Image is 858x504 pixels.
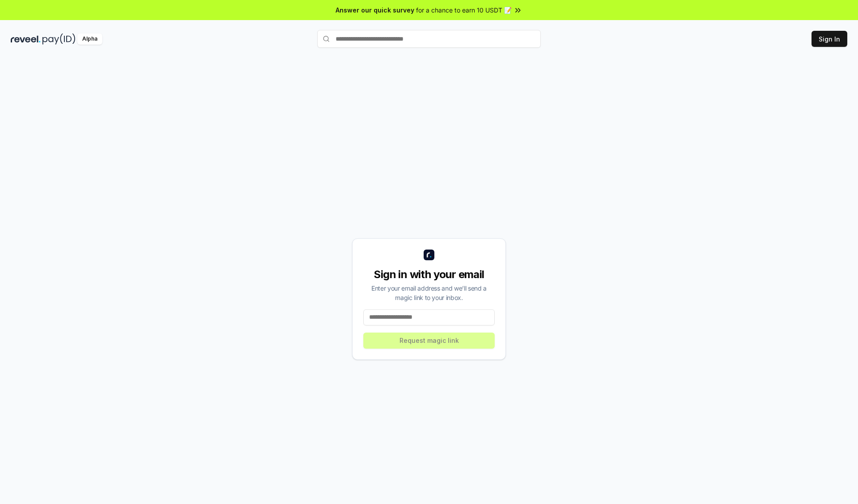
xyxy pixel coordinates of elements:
div: Alpha [77,33,102,45]
img: pay_id [42,33,76,45]
img: logo_small [424,250,434,260]
span: for a chance to earn 10 USDT 📝 [416,5,512,15]
div: Sign in with your email [363,267,495,282]
div: Enter your email address and we’ll send a magic link to your inbox. [363,283,495,302]
img: reveel_dark [11,33,41,45]
span: Answer our quick survey [336,5,414,15]
button: Sign In [812,31,847,47]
